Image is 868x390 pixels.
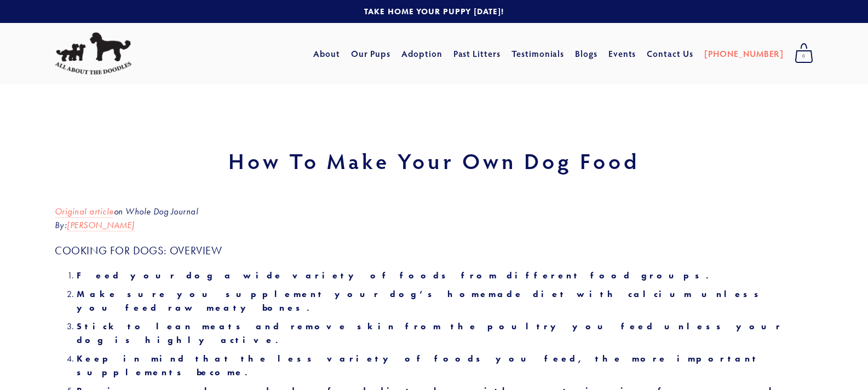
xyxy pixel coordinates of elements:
[55,206,198,231] em: on Whole Dog Journal By:
[77,289,774,313] strong: Make sure you supplement your dog’s homemade diet with calcium unless you feed raw meaty bones.
[401,44,442,63] a: Adoption
[55,206,114,217] em: Original article
[55,32,131,75] img: All About The Doodles
[77,321,792,346] strong: Stick to lean meats and remove skin from the poultry you feed unless your dog is highly active.
[575,44,597,63] a: Blogs
[647,44,693,63] a: Contact Us
[608,44,636,63] a: Events
[313,44,340,63] a: About
[453,48,501,59] a: Past Litters
[55,150,813,172] h1: How to Make Your Own Dog Food
[67,220,134,230] em: [PERSON_NAME]
[67,220,134,231] a: [PERSON_NAME]
[704,44,784,63] a: [PHONE_NUMBER]
[351,44,391,63] a: Our Pups
[55,206,114,218] a: Original article
[55,243,813,258] h3: COOKING FOR DOGS: OVERVIEW
[795,49,813,63] span: 0
[511,44,565,63] a: Testimonials
[77,270,715,281] strong: Feed your dog a wide variety of foods from different food groups.
[789,40,819,67] a: 0 items in cart
[77,353,769,378] strong: Keep in mind that the less variety of foods you feed, the more important supplements become.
